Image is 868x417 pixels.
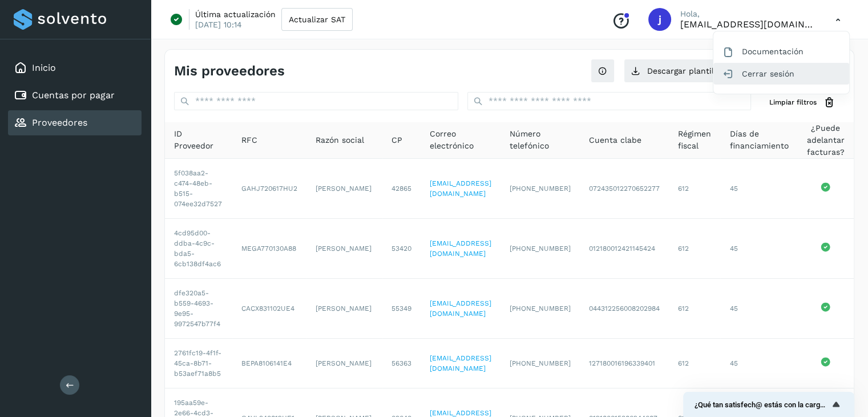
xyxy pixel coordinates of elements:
[713,41,849,62] div: Documentación
[8,55,142,81] div: Inicio
[32,62,56,73] a: Inicio
[32,90,115,101] a: Cuentas por pagar
[695,398,843,411] button: Mostrar encuesta - ¿Qué tan satisfech@ estás con la carga de tus proveedores?
[695,400,829,409] span: ¿Qué tan satisfech@ estás con la carga de tus proveedores?
[32,117,87,128] a: Proveedores
[713,63,849,85] div: Cerrar sesión
[8,83,142,108] div: Cuentas por pagar
[8,110,142,135] div: Proveedores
